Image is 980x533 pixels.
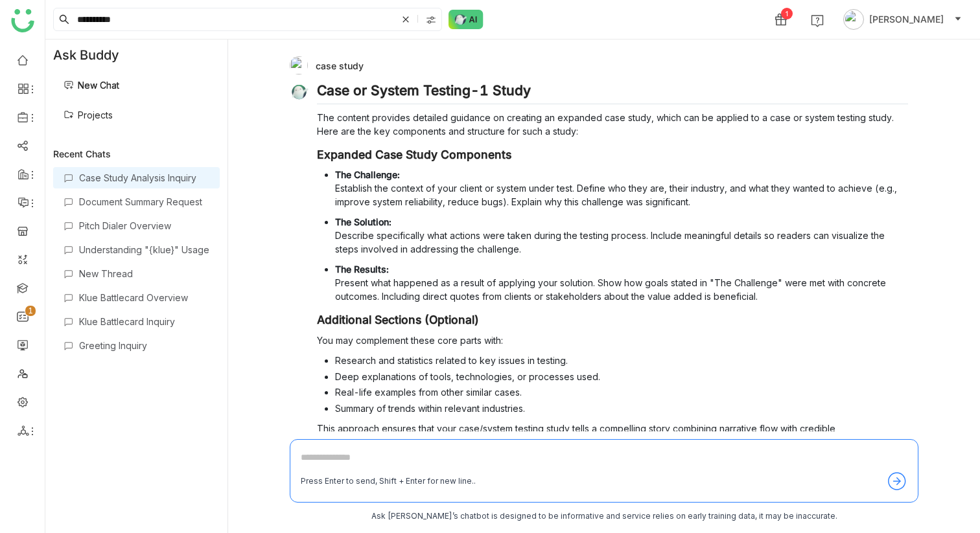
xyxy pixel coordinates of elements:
img: ask-buddy-normal.svg [449,10,484,29]
div: Press Enter to send, Shift + Enter for new line.. [301,475,476,488]
img: 684a98b8de261c4b36a3b922 [290,56,308,74]
a: New Chat [64,80,119,91]
img: help.svg [811,14,824,27]
h2: Case or System Testing-1 Study [317,82,908,104]
img: logo [11,9,34,32]
img: avatar [843,9,864,30]
strong: The Solution: [335,216,391,227]
p: Establish the context of your client or system under test. Define who they are, their industry, a... [335,168,908,209]
p: Present what happened as a result of applying your solution. Show how goals stated in "The Challe... [335,262,908,303]
p: You may complement these core parts with: [317,334,908,347]
li: Deep explanations of tools, technologies, or processes used. [335,370,908,383]
li: Summary of trends within relevant industries. [335,402,908,415]
strong: The Challenge: [335,169,400,180]
li: Research and statistics related to key issues in testing. [335,354,908,367]
li: Real-life examples from other similar cases. [335,385,908,399]
div: Pitch Dialer Overview [79,220,209,231]
div: Document Summary Request [79,196,209,207]
h3: Additional Sections (Optional) [317,313,908,327]
p: Describe specifically what actions were taken during the testing process. Include meaningful deta... [335,215,908,256]
button: [PERSON_NAME] [841,9,964,30]
div: Klue Battlecard Inquiry [79,316,209,327]
strong: The Results: [335,264,389,275]
div: Understanding "{klue}" Usage [79,244,209,255]
div: Recent Chats [53,148,220,159]
div: Ask [PERSON_NAME]’s chatbot is designed to be informative and service relies on early training da... [290,510,918,523]
div: Greeting Inquiry [79,340,209,351]
span: [PERSON_NAME] [869,12,944,27]
div: 1 [781,8,793,19]
img: search-type.svg [426,15,436,25]
div: Case Study Analysis Inquiry [79,172,209,183]
p: 1 [28,304,33,317]
p: This approach ensures that your case/system testing study tells a compelling story combining narr... [317,422,908,449]
nz-badge-sup: 1 [25,306,36,316]
h3: Expanded Case Study Components [317,148,908,162]
a: Projects [64,109,113,120]
div: New Thread [79,268,209,279]
div: Klue Battlecard Overview [79,292,209,303]
p: The content provides detailed guidance on creating an expanded case study, which can be applied t... [317,111,908,138]
div: case study [290,56,908,74]
div: Ask Buddy [45,40,227,71]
